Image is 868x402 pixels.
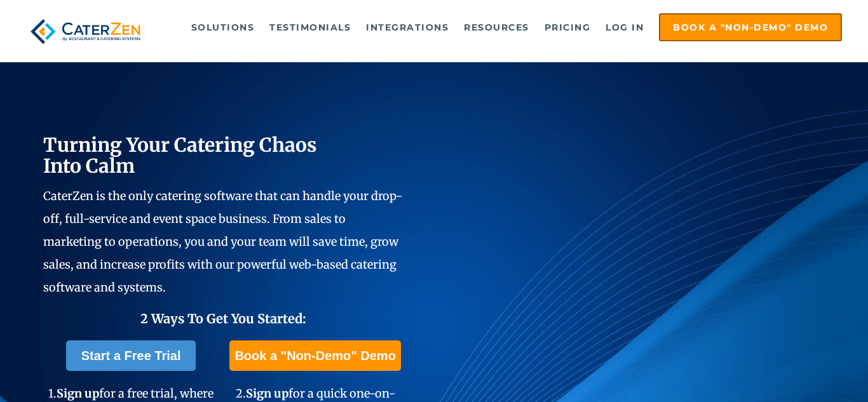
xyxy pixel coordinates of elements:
[263,15,357,40] a: Testimonials
[57,386,99,401] span: Sign up
[185,15,261,40] a: Solutions
[755,352,854,388] iframe: Help widget launcher
[538,15,597,40] a: Pricing
[246,386,288,401] span: Sign up
[66,340,196,371] a: Start a Free Trial
[659,13,842,41] a: Book a "Non-Demo" Demo
[360,15,455,40] a: Integrations
[458,15,536,40] a: Resources
[165,13,842,41] div: Navigation Menu
[43,189,402,295] span: CaterZen is the only catering software that can handle your drop-off, full-service and event spac...
[140,311,306,326] span: 2 Ways To Get You Started:
[229,340,400,371] a: Book a "Non-Demo" Demo
[26,13,145,50] img: caterzen
[599,15,650,40] a: Log in
[43,133,317,178] span: Turning Your Catering Chaos Into Calm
